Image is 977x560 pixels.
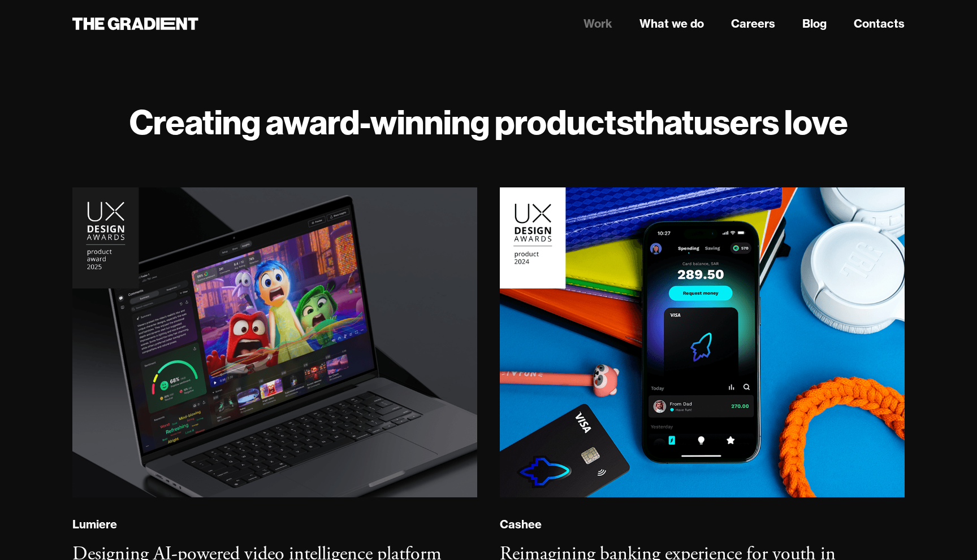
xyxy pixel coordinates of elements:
[633,100,694,143] strong: that
[72,517,117,532] div: Lumiere
[500,517,542,532] div: Cashee
[583,15,612,32] a: Work
[639,15,704,32] a: What we do
[731,15,775,32] a: Careers
[72,102,905,142] h1: Creating award-winning products users love
[802,15,827,32] a: Blog
[854,15,905,32] a: Contacts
